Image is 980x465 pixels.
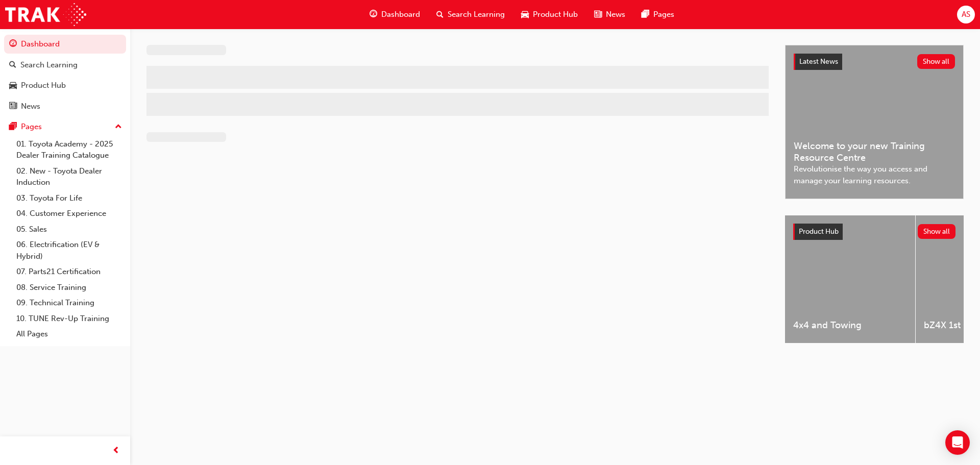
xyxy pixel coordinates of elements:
a: 08. Service Training [12,280,126,296]
a: 06. Electrification (EV & Hybrid) [12,237,126,264]
a: 04. Customer Experience [12,206,126,222]
span: up-icon [115,120,122,134]
a: Latest NewsShow allWelcome to your new Training Resource CentreRevolutionise the way you access a... [785,45,964,199]
span: Revolutionise the way you access and manage your learning resources. [794,163,955,186]
span: Search Learning [448,9,505,20]
button: Show all [918,224,956,239]
a: 02. New - Toyota Dealer Induction [12,163,126,190]
span: pages-icon [642,8,649,21]
span: car-icon [521,8,529,21]
a: Dashboard [4,35,126,54]
span: Product Hub [799,227,839,236]
div: Search Learning [20,59,78,71]
span: 4x4 and Towing [793,320,907,331]
a: 09. Technical Training [12,295,126,311]
a: Product Hub [4,76,126,95]
a: Product HubShow all [793,224,955,240]
img: Trak [5,3,86,26]
div: Open Intercom Messenger [945,430,970,455]
span: Pages [653,9,674,20]
span: Latest News [799,57,838,66]
a: search-iconSearch Learning [428,4,513,25]
span: car-icon [9,81,17,90]
a: 05. Sales [12,222,126,237]
span: guage-icon [9,40,17,49]
a: 10. TUNE Rev-Up Training [12,311,126,327]
span: Product Hub [533,9,578,20]
a: News [4,97,126,116]
button: Show all [917,54,955,69]
span: Dashboard [381,9,420,20]
a: 01. Toyota Academy - 2025 Dealer Training Catalogue [12,136,126,163]
span: news-icon [9,102,17,111]
button: AS [957,6,975,23]
a: All Pages [12,326,126,342]
div: Pages [21,121,42,133]
div: News [21,101,40,112]
span: Welcome to your new Training Resource Centre [794,140,955,163]
a: guage-iconDashboard [361,4,428,25]
a: pages-iconPages [633,4,682,25]
a: Latest NewsShow all [794,54,955,70]
button: Pages [4,117,126,136]
span: search-icon [436,8,444,21]
span: prev-icon [112,445,120,457]
a: Search Learning [4,56,126,75]
a: 4x4 and Towing [785,215,915,343]
span: News [606,9,625,20]
button: DashboardSearch LearningProduct HubNews [4,33,126,117]
span: guage-icon [370,8,377,21]
span: AS [962,9,970,20]
a: 03. Toyota For Life [12,190,126,206]
span: search-icon [9,61,16,70]
span: news-icon [594,8,602,21]
span: pages-icon [9,123,17,132]
a: 07. Parts21 Certification [12,264,126,280]
div: Product Hub [21,80,66,91]
a: car-iconProduct Hub [513,4,586,25]
a: news-iconNews [586,4,633,25]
